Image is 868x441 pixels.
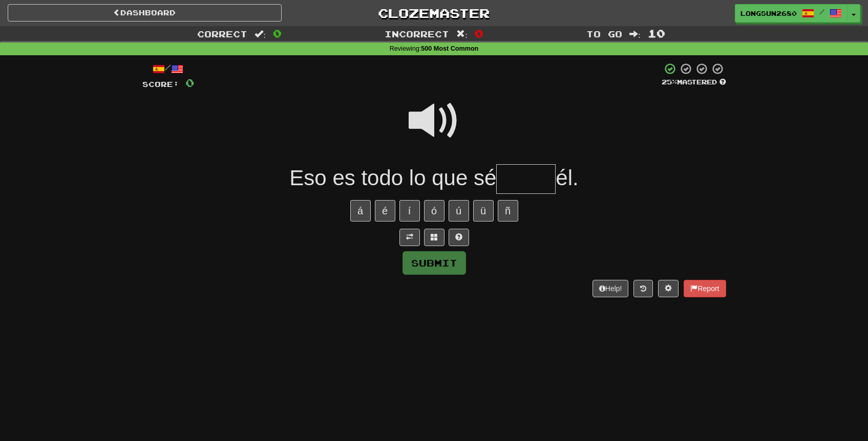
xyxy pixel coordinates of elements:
[592,280,629,297] button: Help!
[449,229,469,246] button: Single letter hint - you only get 1 per sentence and score half the points! alt+h
[556,166,578,190] span: él.
[385,29,449,39] span: Incorrect
[185,76,194,89] span: 0
[662,78,677,86] span: 25 %
[633,280,653,297] button: Round history (alt+y)
[142,62,194,75] div: /
[289,166,496,190] span: Eso es todo lo que sé
[399,200,420,222] button: í
[735,4,848,23] a: LongSun2680 /
[273,27,282,39] span: 0
[819,8,824,15] span: /
[629,30,641,38] span: :
[399,229,420,246] button: Toggle translation (alt+t)
[350,200,371,222] button: á
[142,80,179,89] span: Score:
[473,200,494,222] button: ü
[297,4,571,22] a: Clozemaster
[740,9,797,18] span: LongSun2680
[662,78,726,87] div: Mastered
[449,200,469,222] button: ú
[586,29,622,39] span: To go
[424,200,444,222] button: ó
[424,229,444,246] button: Switch sentence to multiple choice alt+p
[403,251,466,275] button: Submit
[255,30,266,38] span: :
[456,30,468,38] span: :
[475,27,483,39] span: 0
[197,29,247,39] span: Correct
[421,45,478,52] strong: 500 Most Common
[648,27,665,39] span: 10
[8,4,282,21] a: Dashboard
[498,200,518,222] button: ñ
[375,200,395,222] button: é
[684,280,726,297] button: Report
